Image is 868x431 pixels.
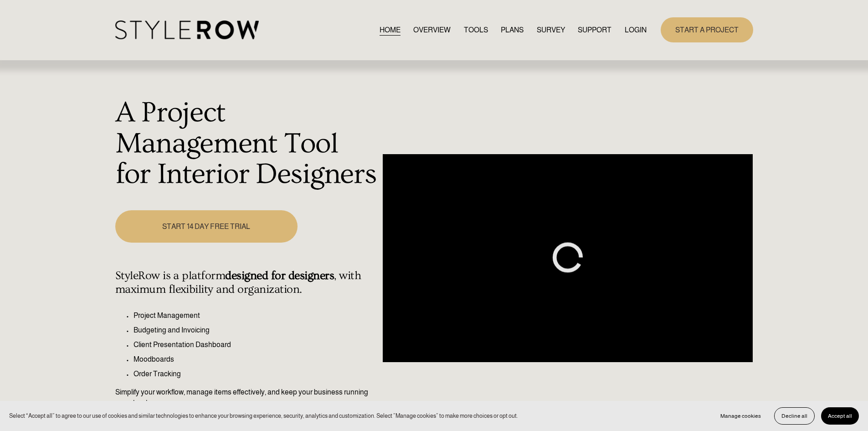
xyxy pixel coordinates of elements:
[134,354,378,365] p: Moodboards
[134,325,378,336] p: Budgeting and Invoicing
[115,210,298,243] a: START 14 DAY FREE TRIAL
[464,24,488,36] a: TOOLS
[578,25,611,36] span: SUPPORT
[774,407,815,425] button: Decline all
[115,387,378,409] p: Simplify your workflow, manage items effectively, and keep your business running seamlessly.
[501,24,524,36] a: PLANS
[661,17,753,42] a: START A PROJECT
[413,24,451,36] a: OVERVIEW
[537,24,565,36] a: SURVEY
[134,369,378,379] p: Order Tracking
[578,24,611,36] a: folder dropdown
[115,98,378,190] h1: A Project Management Tool for Interior Designers
[625,24,647,36] a: LOGIN
[134,339,378,350] p: Client Presentation Dashboard
[115,269,378,296] h4: StyleRow is a platform , with maximum flexibility and organization.
[9,411,518,420] p: Select “Accept all” to agree to our use of cookies and similar technologies to enhance your brows...
[821,407,859,425] button: Accept all
[380,24,401,36] a: HOME
[720,413,761,419] span: Manage cookies
[134,310,378,321] p: Project Management
[225,269,334,282] strong: designed for designers
[828,413,852,419] span: Accept all
[115,21,259,39] img: StyleRow
[781,413,807,419] span: Decline all
[714,407,768,425] button: Manage cookies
